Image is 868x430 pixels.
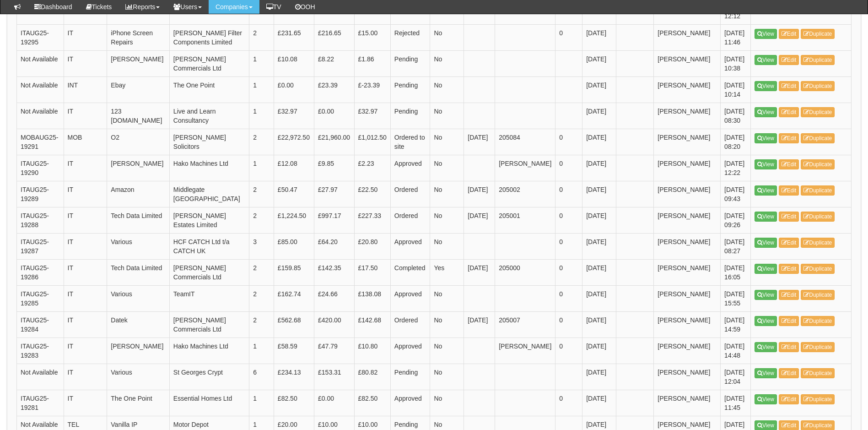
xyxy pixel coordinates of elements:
[721,103,751,129] td: [DATE] 08:30
[582,260,616,286] td: [DATE]
[801,212,835,222] a: Duplicate
[314,390,354,416] td: £0.00
[274,207,314,234] td: £1,224.50
[721,338,751,364] td: [DATE] 14:48
[654,338,721,364] td: [PERSON_NAME]
[582,77,616,103] td: [DATE]
[430,181,464,207] td: No
[721,312,751,338] td: [DATE] 14:59
[354,234,390,260] td: £20.80
[274,260,314,286] td: £159.85
[64,207,107,234] td: IT
[755,81,777,91] a: View
[354,312,390,338] td: £142.68
[430,155,464,181] td: No
[17,207,64,234] td: ITAUG25-19288
[555,181,582,207] td: 0
[801,159,835,169] a: Duplicate
[495,129,555,155] td: 205084
[274,286,314,312] td: £162.74
[249,77,274,103] td: 1
[755,212,777,222] a: View
[107,129,170,155] td: O2
[64,181,107,207] td: IT
[354,286,390,312] td: £138.08
[582,51,616,77] td: [DATE]
[17,103,64,129] td: Not Available
[495,312,555,338] td: 205007
[582,155,616,181] td: [DATE]
[779,159,799,169] a: Edit
[249,364,274,390] td: 6
[779,264,799,274] a: Edit
[779,290,799,300] a: Edit
[169,181,249,207] td: Middlegate [GEOGRAPHIC_DATA]
[64,364,107,390] td: IT
[654,364,721,390] td: [PERSON_NAME]
[314,181,354,207] td: £27.97
[107,312,170,338] td: Datek
[274,77,314,103] td: £0.00
[354,25,390,51] td: £15.00
[801,29,835,39] a: Duplicate
[654,181,721,207] td: [PERSON_NAME]
[779,29,799,39] a: Edit
[169,25,249,51] td: [PERSON_NAME] Filter Components Limited
[249,51,274,77] td: 1
[582,207,616,234] td: [DATE]
[801,368,835,378] a: Duplicate
[17,260,64,286] td: ITAUG25-19286
[721,260,751,286] td: [DATE] 16:05
[779,212,799,222] a: Edit
[169,155,249,181] td: Hako Machines Ltd
[169,338,249,364] td: Hako Machines Ltd
[555,338,582,364] td: 0
[755,342,777,352] a: View
[274,234,314,260] td: £85.00
[64,25,107,51] td: IT
[107,51,170,77] td: [PERSON_NAME]
[495,207,555,234] td: 205001
[430,260,464,286] td: Yes
[169,286,249,312] td: TeamIT
[779,238,799,248] a: Edit
[314,207,354,234] td: £997.17
[17,181,64,207] td: ITAUG25-19289
[654,390,721,416] td: [PERSON_NAME]
[17,155,64,181] td: ITAUG25-19290
[755,133,777,143] a: View
[17,77,64,103] td: Not Available
[314,364,354,390] td: £153.31
[721,129,751,155] td: [DATE] 08:20
[314,312,354,338] td: £420.00
[64,129,107,155] td: MOB
[721,77,751,103] td: [DATE] 10:14
[721,51,751,77] td: [DATE] 10:38
[430,286,464,312] td: No
[17,25,64,51] td: ITAUG25-19295
[654,51,721,77] td: [PERSON_NAME]
[354,51,390,77] td: £1.86
[107,77,170,103] td: Ebay
[107,286,170,312] td: Various
[64,103,107,129] td: IT
[654,77,721,103] td: [PERSON_NAME]
[430,338,464,364] td: No
[390,77,430,103] td: Pending
[17,338,64,364] td: ITAUG25-19283
[390,129,430,155] td: Ordered to site
[249,234,274,260] td: 3
[755,316,777,326] a: View
[249,312,274,338] td: 2
[464,260,495,286] td: [DATE]
[495,260,555,286] td: 205000
[495,181,555,207] td: 205002
[721,155,751,181] td: [DATE] 12:22
[582,312,616,338] td: [DATE]
[390,207,430,234] td: Ordered
[390,181,430,207] td: Ordered
[755,238,777,248] a: View
[755,29,777,39] a: View
[430,129,464,155] td: No
[314,286,354,312] td: £24.66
